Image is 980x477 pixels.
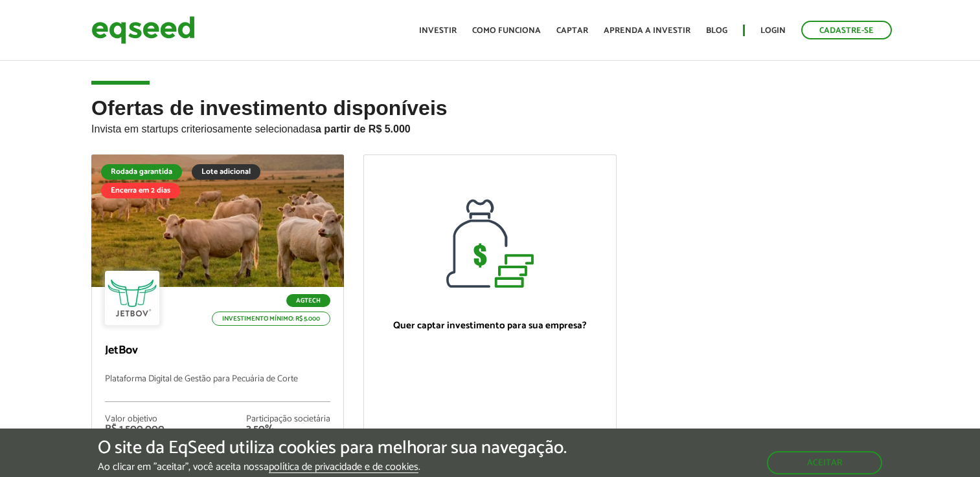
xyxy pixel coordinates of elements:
a: Investir [419,26,457,35]
p: Ao clicar em "aceitar", você aceita nossa . [98,461,567,473]
button: Aceitar [767,451,882,474]
div: Rodada garantida [101,164,182,180]
a: Aprenda a investir [604,26,690,35]
div: R$ 1.500.000 [105,424,165,434]
a: política de privacidade e de cookies [269,462,418,473]
div: Lote adicional [192,164,260,180]
a: Captar [556,26,588,35]
div: Participação societária [246,415,330,424]
h5: O site da EqSeed utiliza cookies para melhorar sua navegação. [98,438,567,458]
h2: Ofertas de investimento disponíveis [91,97,889,154]
a: Login [760,26,786,35]
div: Encerra em 2 dias [101,183,180,198]
img: EqSeed [91,13,195,47]
p: Investimento mínimo: R$ 5.000 [212,312,330,326]
p: Quer captar investimento para sua empresa? [377,320,602,332]
a: Cadastre-se [801,21,892,39]
div: Valor objetivo [105,415,165,424]
a: Como funciona [472,26,541,35]
strong: a partir de R$ 5.000 [315,123,411,134]
p: Agtech [286,294,330,307]
a: Blog [706,26,727,35]
div: 3,50% [246,424,330,434]
p: JetBov [105,344,330,358]
p: Invista em startups criteriosamente selecionadas [91,120,889,135]
p: Plataforma Digital de Gestão para Pecuária de Corte [105,374,330,402]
